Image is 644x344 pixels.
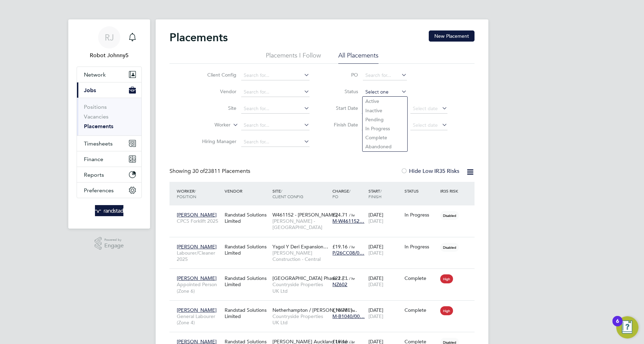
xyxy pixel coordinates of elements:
[404,244,437,250] div: In Progress
[349,212,355,218] span: / hr
[77,98,141,135] div: Jobs
[363,106,407,115] li: Inactive
[272,250,329,262] span: [PERSON_NAME] Construction - Central
[197,138,236,144] label: Hiring Manager
[95,237,124,250] a: Powered byEngage
[177,218,221,224] span: CPCS Forklift 2025
[105,33,114,42] span: RJ
[241,137,310,147] input: Search for...
[363,87,407,97] input: Select one
[440,274,453,283] span: High
[404,275,437,281] div: Complete
[440,211,459,220] span: Disabled
[77,205,142,216] a: Go to home page
[197,72,236,78] label: Client Config
[413,105,438,112] span: Select date
[192,168,205,175] span: 30 of
[175,185,223,203] div: Worker
[403,185,439,197] div: Status
[84,123,113,130] a: Placements
[440,306,453,315] span: High
[404,212,437,218] div: In Progress
[272,281,329,294] span: Countryside Properties UK Ltd
[84,156,103,162] span: Finance
[363,71,407,80] input: Search for...
[332,244,348,250] span: £19.16
[271,185,331,203] div: Site
[241,121,310,130] input: Search for...
[104,237,124,243] span: Powered by
[241,104,310,114] input: Search for...
[84,104,107,110] a: Positions
[197,88,236,95] label: Vendor
[368,313,383,319] span: [DATE]
[241,87,310,97] input: Search for...
[368,281,383,288] span: [DATE]
[429,30,475,42] button: New Placement
[177,212,217,218] span: [PERSON_NAME]
[84,187,114,194] span: Preferences
[332,250,364,256] span: P/26CC08/0…
[84,140,113,147] span: Timesheets
[368,250,383,256] span: [DATE]
[401,168,459,175] label: Hide Low IR35 Risks
[84,71,106,78] span: Network
[177,250,221,262] span: Labourer/Cleaner 2025
[367,303,403,323] div: [DATE]
[363,115,407,124] li: Pending
[175,335,475,341] a: [PERSON_NAME]Labourer/Cleaner 2025Randstad Solutions Limited[PERSON_NAME] Auckland Leisur…[PERSON...
[440,243,459,252] span: Disabled
[272,313,329,326] span: Countryside Properties UK Ltd
[223,185,271,197] div: Vendor
[327,105,358,111] label: Start Date
[177,307,217,313] span: [PERSON_NAME]
[177,313,221,326] span: General Labourer (Zone 4)
[223,208,271,228] div: Randstad Solutions Limited
[363,124,407,133] li: In Progress
[77,183,141,198] button: Preferences
[169,30,228,44] h2: Placements
[367,240,403,259] div: [DATE]
[175,271,475,277] a: [PERSON_NAME]Appointed Person (Zone 6)Randstad Solutions Limited[GEOGRAPHIC_DATA] Phase 2 (…Count...
[438,185,462,197] div: IR35 Risk
[367,185,403,203] div: Start
[363,133,407,142] li: Complete
[191,122,230,129] label: Worker
[272,244,328,250] span: Ysgol Y Deri Expansion…
[332,307,348,313] span: £18.78
[77,26,142,60] a: RJRobot Johnny5
[177,188,196,199] span: / Position
[349,244,355,249] span: / hr
[223,303,271,323] div: Randstad Solutions Limited
[77,67,141,82] button: Network
[368,188,382,199] span: / Finish
[272,307,357,313] span: Netherhampton / [PERSON_NAME]…
[327,72,358,78] label: PO
[266,51,321,64] li: Placements I Follow
[272,218,329,230] span: [PERSON_NAME] - [GEOGRAPHIC_DATA]
[84,171,104,178] span: Reports
[616,316,638,338] button: Open Resource Center, 6 new notifications
[272,188,303,199] span: / Client Config
[197,105,236,111] label: Site
[84,87,96,94] span: Jobs
[77,82,141,98] button: Jobs
[368,218,383,224] span: [DATE]
[349,276,355,281] span: / hr
[175,208,475,214] a: [PERSON_NAME]CPCS Forklift 2025Randstad Solutions LimitedW461152 - [PERSON_NAME][PERSON_NAME] - [...
[77,151,141,167] button: Finance
[332,313,365,319] span: M-B1040/00…
[77,167,141,182] button: Reports
[332,281,347,288] span: NZ602
[177,281,221,294] span: Appointed Person (Zone 6)
[331,185,367,203] div: Charge
[241,71,310,80] input: Search for...
[95,205,124,216] img: randstad-logo-retina.png
[223,240,271,259] div: Randstad Solutions Limited
[192,168,250,175] span: 23811 Placements
[327,88,358,95] label: Status
[332,212,348,218] span: £24.71
[104,243,124,249] span: Engage
[272,212,338,218] span: W461152 - [PERSON_NAME]
[349,308,355,313] span: / hr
